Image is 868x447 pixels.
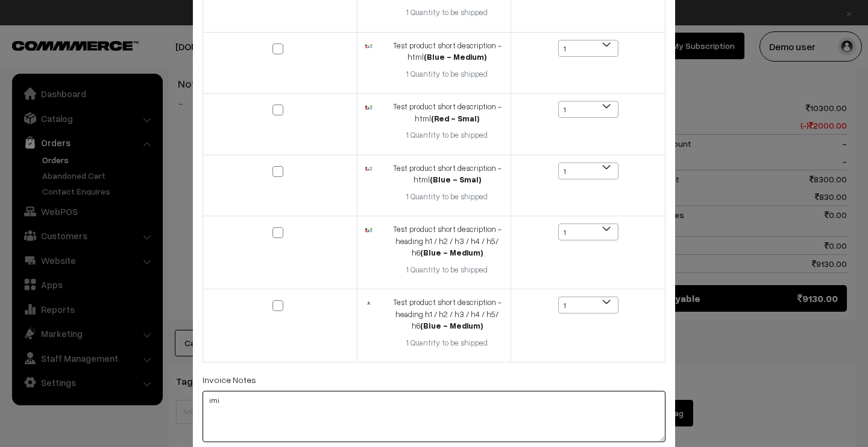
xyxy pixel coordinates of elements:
[391,162,503,186] div: Test product short description - html
[559,40,618,57] span: 1
[365,44,373,48] img: 17579306434740download-1.png
[203,373,256,386] label: Invoice Notes
[430,175,481,184] strong: (Blue - Smal)
[391,224,503,259] div: Test product short description - heading h1 / h2 / h3 / h4 / h5/ h6
[391,297,503,332] div: Test product short description - heading h1 / h2 / h3 / h4 / h5/ h6
[420,321,483,330] strong: (Blue - Medium)
[391,129,503,141] div: 1 Quantity to be shipped
[558,101,618,118] span: 1
[424,52,486,62] strong: (Blue - Medium)
[391,101,503,124] div: Test product short description - html
[391,68,503,80] div: 1 Quantity to be shipped
[558,162,618,179] span: 1
[558,224,618,240] span: 1
[365,105,373,109] img: 17579306434740download-1.png
[391,7,503,19] div: 1 Quantity to be shipped
[420,248,483,257] strong: (Blue - Medium)
[391,191,503,203] div: 1 Quantity to be shipped
[391,40,503,63] div: Test product short description - html
[391,337,503,349] div: 1 Quantity to be shipped
[559,297,618,314] span: 1
[365,228,373,232] img: 17579299933511download-1.png
[559,224,618,241] span: 1
[558,40,618,57] span: 1
[559,163,618,180] span: 1
[365,167,373,171] img: 17579306434740download-1.png
[391,264,503,276] div: 1 Quantity to be shipped
[558,297,618,314] span: 1
[559,101,618,118] span: 1
[431,114,479,123] strong: (Red - Smal)
[365,301,373,306] img: 17579301465397images.png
